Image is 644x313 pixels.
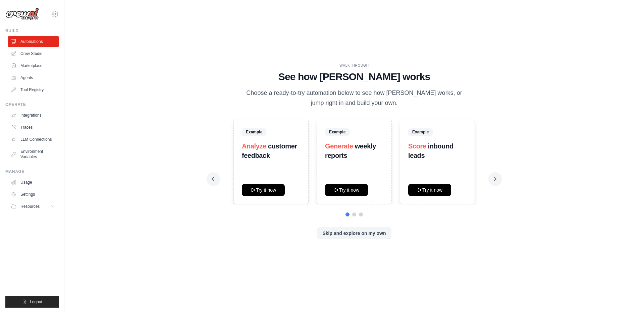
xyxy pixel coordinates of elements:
a: Usage [8,177,59,188]
a: Integrations [8,110,59,121]
strong: inbound leads [408,142,453,159]
a: Marketplace [8,60,59,71]
img: Logo [5,8,39,20]
button: Try it now [242,184,285,196]
span: Score [408,142,426,150]
span: Analyze [242,142,266,150]
div: Manage [5,169,59,174]
a: Traces [8,122,59,133]
button: Try it now [325,184,368,196]
button: Logout [5,296,59,308]
div: WALKTHROUGH [212,63,496,68]
span: Example [325,128,350,136]
a: Crew Studio [8,48,59,59]
a: Environment Variables [8,146,59,162]
a: Agents [8,72,59,83]
strong: customer feedback [242,142,297,159]
button: Try it now [408,184,451,196]
div: Build [5,28,59,34]
span: Logout [30,299,42,305]
a: Tool Registry [8,84,59,95]
strong: weekly reports [325,142,376,159]
span: Generate [325,142,353,150]
span: Example [242,128,266,136]
a: Settings [8,189,59,200]
span: Resources [20,204,40,209]
div: Operate [5,102,59,107]
h1: See how [PERSON_NAME] works [212,71,496,83]
button: Resources [8,201,59,212]
a: LLM Connections [8,134,59,145]
button: Skip and explore on my own [317,227,391,239]
span: Example [408,128,433,136]
a: Automations [8,36,59,47]
p: Choose a ready-to-try automation below to see how [PERSON_NAME] works, or jump right in and build... [241,88,467,108]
